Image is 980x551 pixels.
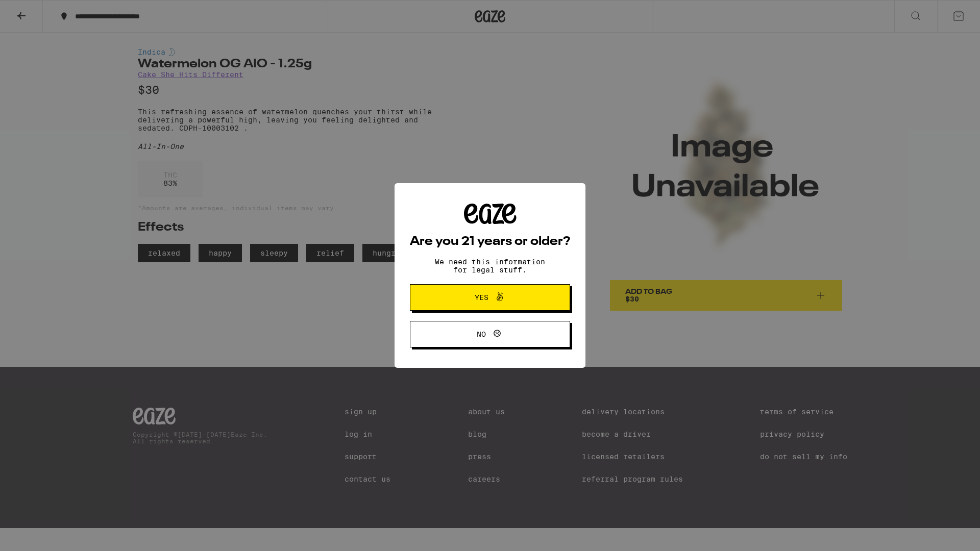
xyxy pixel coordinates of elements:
button: No [410,321,570,347]
span: Yes [475,294,488,301]
span: No [477,331,486,338]
button: Yes [410,284,570,311]
h2: Are you 21 years or older? [410,236,570,248]
p: We need this information for legal stuff. [426,258,554,274]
